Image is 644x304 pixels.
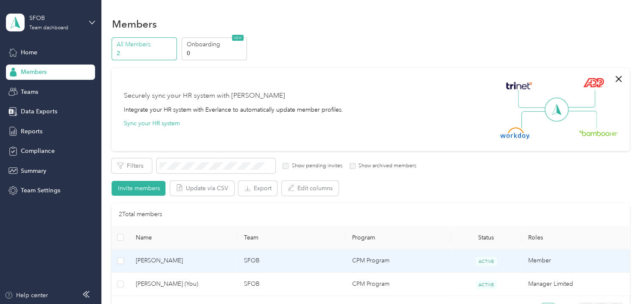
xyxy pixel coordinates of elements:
span: Compliance [21,146,54,155]
button: Export [238,181,277,196]
span: NEW [232,35,244,41]
td: Member [521,249,629,273]
span: Home [21,48,37,57]
img: Line Right Down [567,111,597,129]
span: [PERSON_NAME] (You) [136,279,230,289]
img: ADP [583,78,604,87]
th: Name [129,226,237,249]
div: Integrate your HR system with Everlance to automatically update member profiles. [123,105,343,114]
td: Azumi Abrahams [129,249,237,273]
button: Help center [5,291,48,300]
span: Name [136,234,230,241]
td: SFOB [237,273,345,296]
p: 0 [186,49,244,58]
img: Line Left Down [521,111,551,128]
button: Edit columns [282,181,339,196]
button: Sync your HR system [123,119,179,128]
p: Onboarding [186,40,244,49]
span: Data Exports [21,107,57,116]
img: Workday [500,127,530,139]
label: Show pending invites [288,162,342,170]
button: Filters [112,158,152,173]
button: Update via CSV [170,181,234,196]
span: Team Settings [21,186,60,195]
p: 2 Total members [118,210,162,219]
div: Team dashboard [29,25,68,31]
span: ACTIVE [476,257,497,266]
p: 2 [117,49,174,58]
th: Program [345,226,451,249]
img: Line Right Up [566,90,595,108]
th: Roles [521,226,629,249]
span: Members [21,68,47,76]
div: SFOB [29,14,82,23]
span: Teams [21,87,38,96]
span: ACTIVE [476,280,497,289]
td: SFOB [237,249,345,273]
span: Summary [21,166,46,175]
label: Show archived members [356,162,416,170]
button: Invite members [112,181,165,196]
img: Line Left Up [518,90,548,108]
p: All Members [117,40,174,49]
td: CPM Program [345,249,451,273]
img: BambooHR [579,130,618,136]
td: Manager Limited [521,273,629,296]
span: [PERSON_NAME] [136,256,230,265]
iframe: Everlance-gr Chat Button Frame [596,256,644,304]
img: Trinet [504,80,534,92]
div: Securely sync your HR system with [PERSON_NAME] [123,91,285,101]
span: Reports [21,127,42,136]
th: Team [237,226,345,249]
td: Kentaro Mizuyama (You) [129,273,237,296]
td: CPM Program [345,273,451,296]
h1: Members [112,20,157,28]
th: Status [451,226,521,249]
